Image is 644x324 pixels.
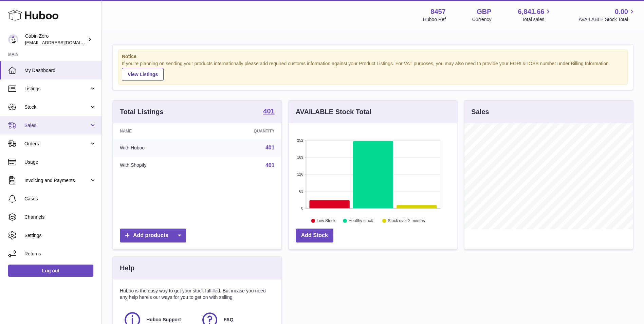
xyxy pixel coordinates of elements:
a: 0.00 AVAILABLE Stock Total [578,7,636,23]
text: 63 [299,189,303,193]
text: Stock over 2 months [388,218,425,223]
a: View Listings [122,68,164,81]
span: 6,841.66 [518,7,545,16]
a: 6,841.66 Total sales [518,7,552,23]
span: My Dashboard [24,67,96,74]
text: Low Stock [317,218,336,223]
text: 0 [301,206,303,210]
a: 401 [265,162,275,168]
a: Add products [120,229,186,242]
strong: Notice [122,53,624,60]
td: With Shopify [113,157,204,174]
span: Returns [24,251,96,257]
h3: AVAILABLE Stock Total [296,107,371,116]
span: Total sales [522,16,552,23]
th: Quantity [204,123,281,139]
a: Log out [8,265,93,277]
div: Huboo Ref [423,16,446,23]
span: Sales [24,122,89,129]
text: 126 [297,172,303,176]
p: Huboo is the easy way to get your stock fulfilled. But incase you need any help here's our ways f... [120,288,275,301]
span: Invoicing and Payments [24,177,89,184]
span: [EMAIL_ADDRESS][DOMAIN_NAME] [25,40,100,45]
span: Settings [24,232,96,239]
a: Add Stock [296,229,333,242]
span: Stock [24,104,89,110]
text: 189 [297,155,303,159]
div: If you're planning on sending your products internationally please add required customs informati... [122,60,624,81]
div: Currency [472,16,492,23]
span: Channels [24,214,96,220]
span: Listings [24,86,89,92]
span: Cases [24,196,96,202]
h3: Help [120,264,134,273]
span: 0.00 [615,7,628,16]
span: Orders [24,141,89,147]
span: Usage [24,159,96,165]
h3: Sales [471,107,489,116]
a: 401 [265,145,275,150]
img: internalAdmin-8457@internal.huboo.com [8,34,18,44]
a: 401 [263,108,274,116]
strong: 401 [263,108,274,114]
text: Healthy stock [348,218,373,223]
span: Huboo Support [146,317,181,323]
span: FAQ [224,317,234,323]
strong: GBP [477,7,491,16]
span: AVAILABLE Stock Total [578,16,636,23]
h3: Total Listings [120,107,164,116]
th: Name [113,123,204,139]
strong: 8457 [430,7,446,16]
div: Cabin Zero [25,33,86,46]
td: With Huboo [113,139,204,157]
text: 252 [297,138,303,142]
